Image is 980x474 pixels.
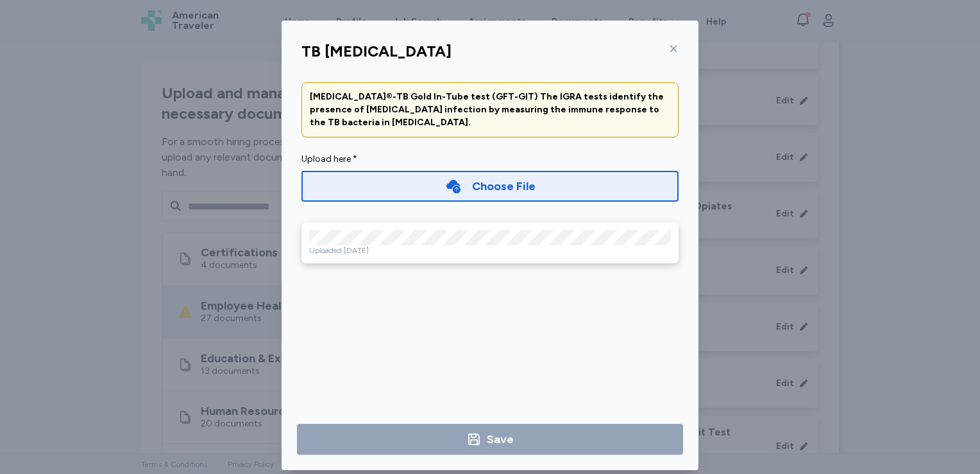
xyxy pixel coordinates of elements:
div: Save [487,430,514,448]
div: [MEDICAL_DATA]®-TB Gold In-Tube test (GFT-GIT) The IGRA tests identify the presence of [MEDICAL_D... [310,91,670,129]
button: Save [297,424,683,455]
div: TB [MEDICAL_DATA] [301,41,452,62]
div: Choose File [472,177,536,195]
div: Uploaded [DATE] [309,245,671,256]
div: Upload here * [301,153,679,166]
